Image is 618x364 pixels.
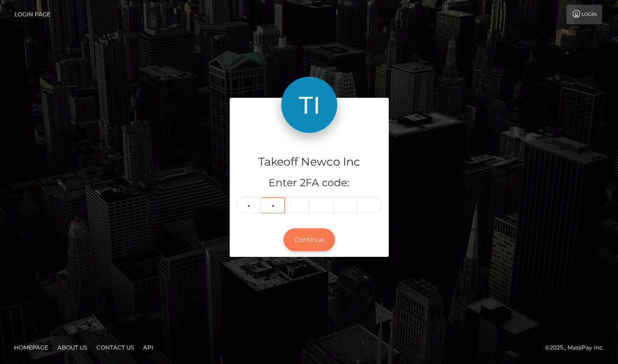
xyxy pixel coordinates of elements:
[237,154,382,170] h4: Takeoff Newco Inc
[139,340,157,355] a: API
[545,342,611,353] div: © 2025 , MassPay Inc.
[284,228,335,251] button: Continue
[281,77,337,133] img: Takeoff Newco Inc
[567,5,602,24] a: Login
[93,340,138,355] a: Contact Us
[54,340,91,355] a: About Us
[237,176,382,190] h5: Enter 2FA code:
[15,5,51,24] a: Login Page
[10,340,52,355] a: Homepage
